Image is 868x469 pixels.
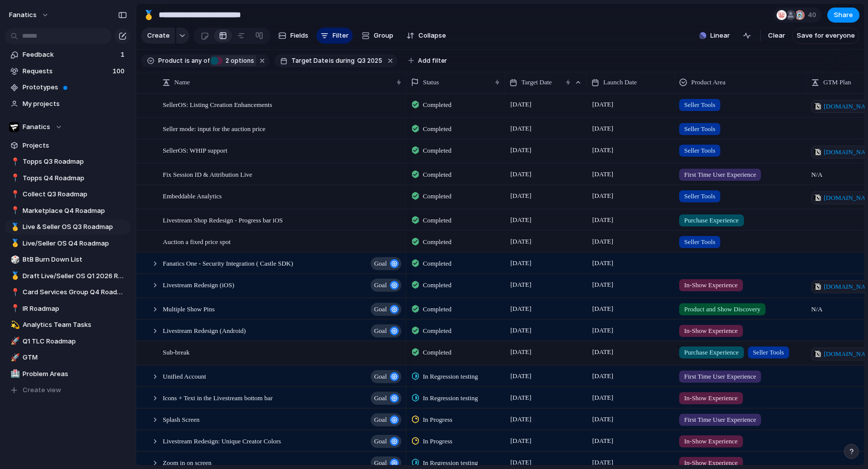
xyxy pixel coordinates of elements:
button: Create view [5,383,131,398]
a: 💫Analytics Team Tasks [5,317,131,332]
span: [DATE] [590,123,616,135]
span: First Time User Experience [684,372,756,382]
span: IR Roadmap [23,304,127,314]
span: Create view [23,385,61,395]
span: Clear [768,31,785,41]
button: Q3 2025 [355,55,384,66]
span: BtB Burn Down List [23,255,127,265]
span: Completed [423,100,452,110]
div: 🚀 [11,352,18,364]
span: 100 [113,66,127,76]
div: 🏥Problem Areas [5,367,131,382]
span: First Time User Experience [684,415,756,425]
span: GTM [23,353,127,363]
span: Analytics Team Tasks [23,320,127,330]
button: 📍 [9,304,19,314]
span: In-Show Experience [684,393,738,403]
button: Fields [274,28,312,44]
span: Live & Seller OS Q3 Roadmap [23,222,127,232]
button: goal [371,370,401,383]
span: In Progress [423,436,453,446]
span: Completed [423,326,452,336]
span: goal [374,370,387,384]
a: 🚀GTM [5,350,131,365]
button: fanatics [5,7,54,23]
a: 📍Collect Q3 Roadmap [5,187,131,202]
span: Completed [423,237,452,247]
span: SellerOS: WHIP support [163,144,228,156]
button: 🥇 [9,239,19,249]
div: 🥇 [143,8,154,22]
div: 📍Card Services Group Q4 Roadmap [5,285,131,300]
span: Seller Tools [684,237,715,247]
div: 📍Topps Q4 Roadmap [5,171,131,186]
span: [DATE] [508,456,534,468]
span: Marketplace Q4 Roadmap [23,206,127,216]
span: Livestream Redesign: Unique Creator Colors [163,435,281,446]
div: 🎲 [11,254,18,266]
span: [DATE] [508,214,534,226]
span: Fix Session ID & Attribution Live [163,168,252,180]
span: [DATE] [590,413,616,425]
button: Clear [764,28,789,44]
span: Completed [423,304,452,314]
span: Target Date [521,77,552,87]
span: GTM Plan [823,77,851,87]
button: 🏥 [9,369,19,379]
button: Fanatics [5,120,131,135]
span: Draft Live/Seller OS Q1 2026 Roadmap [23,271,127,281]
button: goal [371,413,401,426]
span: [DATE] [590,346,616,358]
span: Create [147,31,170,41]
div: 📍 [11,205,18,216]
span: is [329,56,334,65]
span: Seller Tools [684,191,715,201]
span: Q1 TLC Roadmap [23,336,127,346]
span: Fanatics One - Security Integration ( Castle SDK) [163,257,293,269]
button: goal [371,435,401,448]
span: SellerOS: Listing Creation Enhancements [163,98,272,110]
span: Purchase Experience [684,347,739,358]
span: [DATE] [590,236,616,248]
span: 1 [121,50,127,60]
span: My projects [23,99,127,109]
button: goal [371,303,401,316]
span: 40 [808,10,819,20]
span: [DATE] [590,144,616,156]
button: 📍 [9,287,19,297]
span: Projects [23,141,127,151]
div: 📍 [11,189,18,200]
a: 🥇Draft Live/Seller OS Q1 2026 Roadmap [5,269,131,284]
div: 📍IR Roadmap [5,301,131,316]
div: 🥇Live & Seller OS Q3 Roadmap [5,219,131,234]
span: Seller Tools [684,124,715,134]
button: goal [371,392,401,405]
span: [DATE] [508,370,534,382]
span: [DATE] [508,324,534,336]
button: 🥇 [141,7,157,23]
span: Group [374,31,393,41]
span: Splash Screen [163,413,199,425]
div: 📍 [11,303,18,314]
a: Feedback1 [5,47,131,62]
button: 📍 [9,157,19,167]
span: In Regression testing [423,393,478,403]
span: during [334,56,355,65]
span: Problem Areas [23,369,127,379]
span: Completed [423,215,452,225]
span: In-Show Experience [684,458,738,468]
a: 🚀Q1 TLC Roadmap [5,334,131,349]
span: Product [158,56,183,65]
span: Add filter [418,56,447,65]
span: [DATE] [508,413,534,425]
span: goal [374,324,387,338]
span: Completed [423,146,452,156]
span: Product Area [691,77,725,87]
span: [DATE] [508,190,534,202]
span: Live/Seller OS Q4 Roadmap [23,239,127,249]
span: [DATE] [508,346,534,358]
